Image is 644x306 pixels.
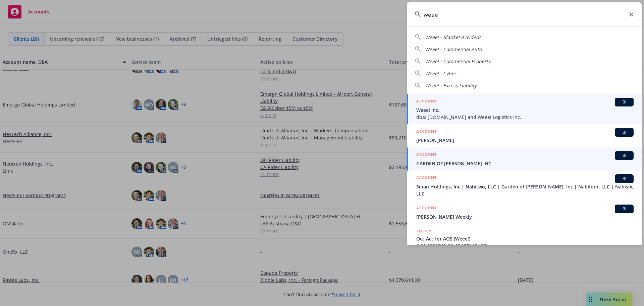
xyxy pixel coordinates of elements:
span: BI [618,152,631,159]
span: Siban Holdings, Inc | Nabitwo, LLC | Garden of [PERSON_NAME], Inc | Nabifour, LLC | Nabisix, LLC [416,183,634,197]
h5: POLICY [416,228,432,234]
span: Weee! Inc. [416,106,634,114]
a: ACCOUNTBI[PERSON_NAME] [407,124,642,147]
h5: ACCOUNT [416,128,437,136]
span: BI [618,99,631,105]
a: ACCOUNTBISiban Holdings, Inc | Nabitwo, LLC | Garden of [PERSON_NAME], Inc | Nabifour, LLC | Nabi... [407,171,642,201]
span: Weee! - Commercial Auto [425,46,482,52]
span: BI [618,129,631,135]
input: Search... [407,2,642,27]
span: Occ Acc for AOS (Weee!) [416,235,634,242]
span: [PERSON_NAME] Weekly [416,213,634,220]
h5: ACCOUNT [416,205,437,213]
span: BI [618,176,631,182]
span: Weee! - Blanket Accident [425,34,481,40]
h5: ACCOUNT [416,151,437,159]
span: BI [618,206,631,212]
a: POLICYOcc Acc for AOS (Weee!)OCA 0553740-02, [DATE]-[DATE] [407,224,642,253]
span: Weee! - Commercial Property [425,58,490,64]
span: Weee! - Excess Liability [425,82,477,89]
span: [PERSON_NAME] [416,137,634,144]
h5: ACCOUNT [416,98,437,106]
h5: ACCOUNT [416,174,437,182]
a: ACCOUNTBIWeee! Inc.dba: [DOMAIN_NAME] and Weee! Logistics Inc. [407,94,642,124]
a: ACCOUNTBI[PERSON_NAME] Weekly [407,201,642,224]
span: GARDEN OF [PERSON_NAME] INC [416,160,634,167]
span: OCA 0553740-02, [DATE]-[DATE] [416,242,634,249]
span: Weee! - Cyber [425,70,456,77]
a: ACCOUNTBIGARDEN OF [PERSON_NAME] INC [407,147,642,171]
span: dba: [DOMAIN_NAME] and Weee! Logistics Inc. [416,114,634,121]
